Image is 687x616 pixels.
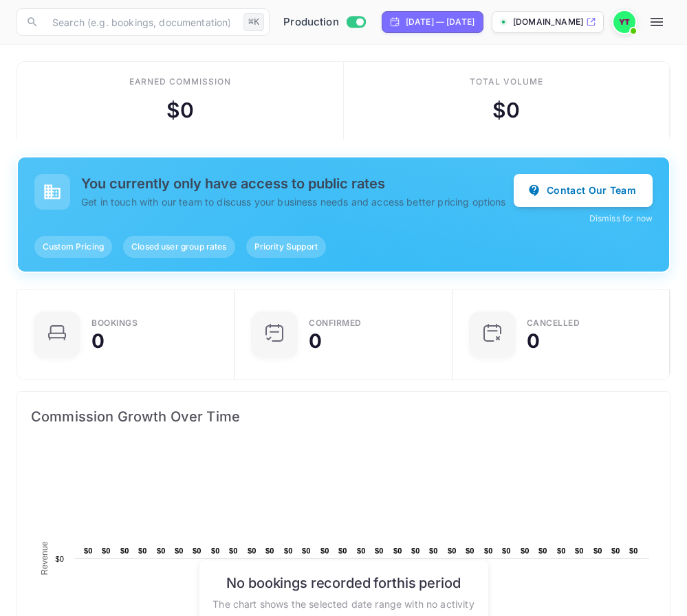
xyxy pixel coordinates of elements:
[302,547,311,555] text: $0
[157,547,166,555] text: $0
[212,597,474,611] p: The chart shows the selected date range with no activity
[470,76,543,88] div: Total volume
[31,406,656,428] span: Commission Growth Over Time
[320,547,329,555] text: $0
[357,547,366,555] text: $0
[91,319,138,327] div: Bookings
[557,547,566,555] text: $0
[406,16,475,28] div: [DATE] — [DATE]
[81,195,514,209] p: Get in touch with our team to discuss your business needs and access better pricing options
[129,76,231,88] div: Earned commission
[120,547,129,555] text: $0
[193,547,201,555] text: $0
[229,547,238,555] text: $0
[248,547,257,555] text: $0
[81,175,514,192] h5: You currently only have access to public rates
[338,547,347,555] text: $0
[448,547,457,555] text: $0
[211,547,220,555] text: $0
[55,555,64,563] text: $0
[278,14,371,30] div: Switch to Sandbox mode
[514,174,653,207] button: Contact Our Team
[538,547,547,555] text: $0
[34,241,112,253] span: Custom Pricing
[265,547,274,555] text: $0
[502,547,511,555] text: $0
[593,547,602,555] text: $0
[393,547,402,555] text: $0
[429,547,438,555] text: $0
[411,547,420,555] text: $0
[175,547,184,555] text: $0
[309,331,322,351] div: 0
[492,95,520,126] div: $ 0
[40,541,50,575] text: Revenue
[521,547,530,555] text: $0
[166,95,194,126] div: $ 0
[138,547,147,555] text: $0
[527,319,580,327] div: CANCELLED
[284,547,293,555] text: $0
[575,547,584,555] text: $0
[466,547,475,555] text: $0
[283,14,339,30] span: Production
[589,212,653,225] button: Dismiss for now
[84,547,93,555] text: $0
[613,11,635,33] img: Yassir ET TABTI
[513,16,583,28] p: [DOMAIN_NAME]
[611,547,620,555] text: $0
[484,547,493,555] text: $0
[246,241,326,253] span: Priority Support
[629,547,638,555] text: $0
[375,547,384,555] text: $0
[102,547,111,555] text: $0
[44,8,238,36] input: Search (e.g. bookings, documentation)
[527,331,540,351] div: 0
[91,331,105,351] div: 0
[123,241,235,253] span: Closed user group rates
[243,13,264,31] div: ⌘K
[309,319,362,327] div: Confirmed
[212,575,474,591] h6: No bookings recorded for this period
